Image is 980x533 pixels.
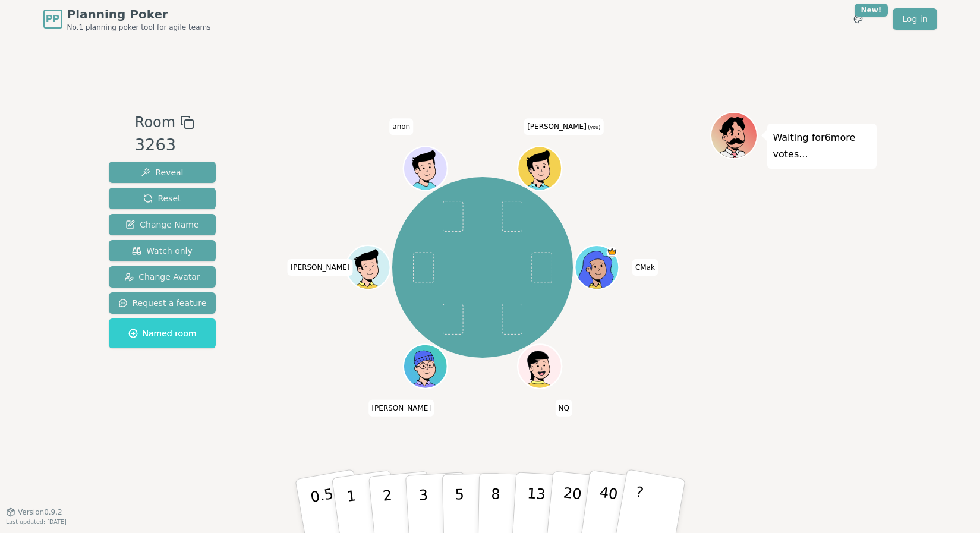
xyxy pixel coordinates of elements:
[847,8,869,30] button: New!
[109,292,216,314] button: Request a feature
[143,193,181,204] span: Reset
[109,266,216,288] button: Change Avatar
[519,148,560,190] button: Click to change your avatar
[109,214,216,235] button: Change Name
[141,166,183,178] span: Reveal
[128,327,197,339] span: Named room
[368,400,434,417] span: Click to change your name
[607,247,618,258] span: CMak is the host
[67,6,211,23] span: Planning Poker
[6,507,62,517] button: Version0.9.2
[109,162,216,183] button: Reveal
[855,4,888,17] div: New!
[109,240,216,261] button: Watch only
[118,297,207,309] span: Request a feature
[893,8,937,30] a: Log in
[773,130,871,163] p: Waiting for 6 more votes...
[67,23,211,32] span: No.1 planning poker tool for agile teams
[6,519,67,525] span: Last updated: [DATE]
[43,6,211,32] a: PPPlanning PokerNo.1 planning poker tool for agile teams
[124,271,200,283] span: Change Avatar
[109,188,216,209] button: Reset
[587,125,601,130] span: (you)
[46,12,59,26] span: PP
[109,318,216,348] button: Named room
[135,112,175,133] span: Room
[632,259,658,276] span: Click to change your name
[556,400,572,417] span: Click to change your name
[389,118,413,135] span: Click to change your name
[288,259,353,276] span: Click to change your name
[132,245,193,257] span: Watch only
[135,133,194,157] div: 3263
[524,118,603,135] span: Click to change your name
[125,219,198,231] span: Change Name
[18,507,62,517] span: Version 0.9.2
